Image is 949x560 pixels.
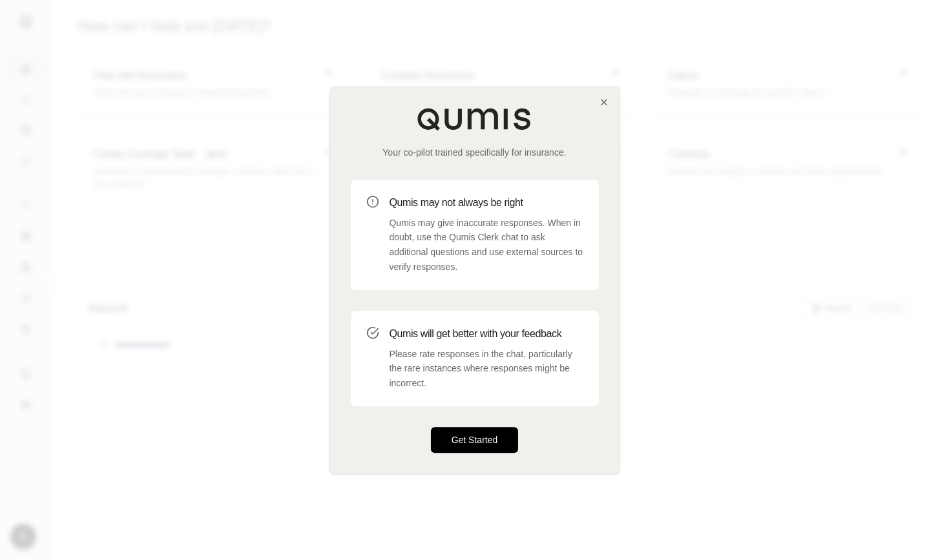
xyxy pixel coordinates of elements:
[390,347,583,391] p: Please rate responses in the chat, particularly the rare instances where responses might be incor...
[417,107,533,130] img: Qumis Logo
[351,146,599,159] p: Your co-pilot trained specifically for insurance.
[390,195,583,211] h3: Qumis may not always be right
[431,427,519,453] button: Get Started
[390,326,583,342] h3: Qumis will get better with your feedback
[390,216,583,275] p: Qumis may give inaccurate responses. When in doubt, use the Qumis Clerk chat to ask additional qu...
